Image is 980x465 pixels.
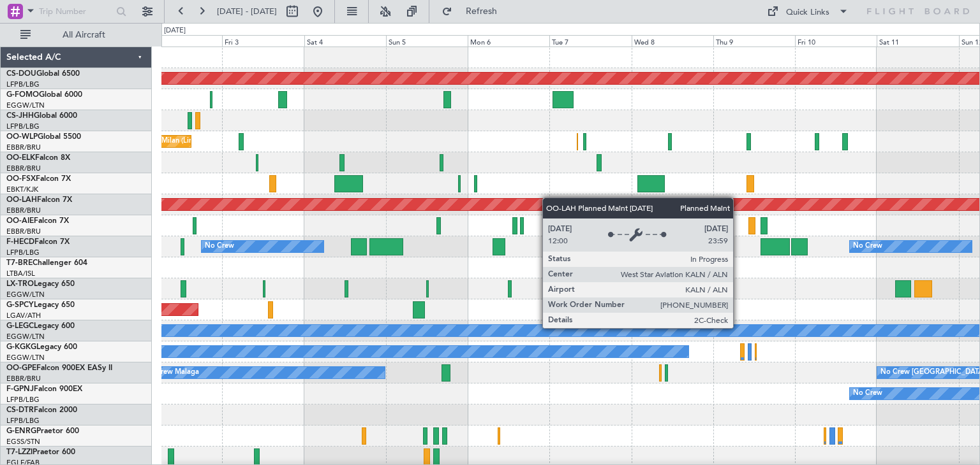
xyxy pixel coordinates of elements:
[6,301,75,309] a: G-SPCYLegacy 650
[6,175,36,183] span: OO-FSX
[632,35,713,46] div: Wed 8
[6,269,35,278] a: LTBA/ISL
[6,70,80,78] a: CS-DOUGlobal 6500
[304,35,386,46] div: Sat 4
[6,385,82,393] a: F-GPNJFalcon 900EX
[455,7,509,16] span: Refresh
[6,311,41,320] a: LGAV/ATH
[386,35,468,46] div: Sun 5
[6,301,34,309] span: G-SPCY
[436,1,512,22] button: Refresh
[6,196,37,204] span: OO-LAH
[14,25,138,45] button: All Aircraft
[6,322,75,330] a: G-LEGCLegacy 600
[549,35,631,46] div: Tue 7
[6,427,36,435] span: G-ENRG
[33,31,135,39] span: All Aircraft
[786,6,829,19] div: Quick Links
[6,280,34,288] span: LX-TRO
[6,238,70,246] a: F-HECDFalcon 7X
[6,259,33,267] span: T7-BRE
[853,384,882,403] div: No Crew
[6,217,34,225] span: OO-AIE
[6,217,69,225] a: OO-AIEFalcon 7X
[6,322,34,330] span: G-LEGC
[6,133,38,141] span: OO-WLP
[468,35,549,46] div: Mon 6
[6,227,41,236] a: EBBR/BRU
[6,91,82,99] a: G-FOMOGlobal 6000
[6,406,77,414] a: CS-DTRFalcon 2000
[6,164,41,173] a: EBBR/BRU
[6,364,112,372] a: OO-GPEFalcon 900EX EASy II
[6,206,41,215] a: EBBR/BRU
[6,343,77,351] a: G-KGKGLegacy 600
[6,185,38,194] a: EBKT/KJK
[6,143,41,152] a: EBBR/BRU
[795,35,877,46] div: Fri 10
[217,6,277,17] span: [DATE] - [DATE]
[853,237,882,256] div: No Crew
[6,280,75,288] a: LX-TROLegacy 650
[6,91,39,99] span: G-FOMO
[6,196,72,204] a: OO-LAHFalcon 7X
[6,101,45,110] a: EGGW/LTN
[6,437,40,447] a: EGSS/STN
[6,448,75,456] a: T7-LZZIPraetor 600
[6,70,36,78] span: CS-DOU
[877,35,958,46] div: Sat 11
[140,35,222,46] div: Thu 2
[39,2,112,21] input: Trip Number
[6,133,81,141] a: OO-WLPGlobal 5500
[6,248,40,257] a: LFPB/LBG
[6,175,71,183] a: OO-FSXFalcon 7X
[6,385,34,393] span: F-GPNJ
[6,353,45,362] a: EGGW/LTN
[6,154,70,162] a: OO-ELKFalcon 8X
[6,343,36,351] span: G-KGKG
[6,448,33,456] span: T7-LZZI
[6,112,77,120] a: CS-JHHGlobal 6000
[6,395,40,404] a: LFPB/LBG
[6,332,45,341] a: EGGW/LTN
[144,363,199,382] div: No Crew Malaga
[6,122,40,131] a: LFPB/LBG
[6,290,45,299] a: EGGW/LTN
[6,364,36,372] span: OO-GPE
[6,416,40,426] a: LFPB/LBG
[6,406,34,414] span: CS-DTR
[6,374,41,383] a: EBBR/BRU
[6,427,79,435] a: G-ENRGPraetor 600
[222,35,304,46] div: Fri 3
[6,112,34,120] span: CS-JHH
[761,1,855,22] button: Quick Links
[6,259,87,267] a: T7-BREChallenger 604
[205,237,234,256] div: No Crew
[164,25,186,36] div: [DATE]
[6,80,40,89] a: LFPB/LBG
[713,35,795,46] div: Thu 9
[6,238,34,246] span: F-HECD
[6,154,35,162] span: OO-ELK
